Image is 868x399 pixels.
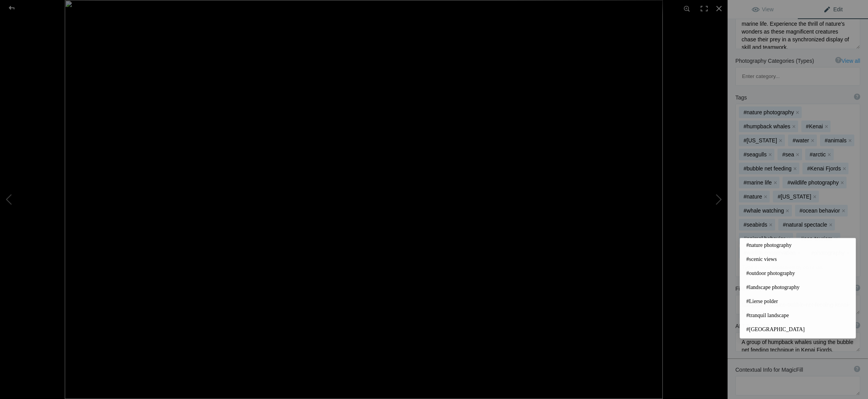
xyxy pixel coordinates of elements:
[746,298,849,305] span: #Lierse polder
[746,312,849,319] span: #tranquil landscape
[746,284,849,291] span: #landscape photography
[746,255,849,263] span: #scenic views
[746,241,849,249] span: #nature photography
[746,270,849,277] span: #outdoor photography
[746,326,849,333] span: #[GEOGRAPHIC_DATA]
